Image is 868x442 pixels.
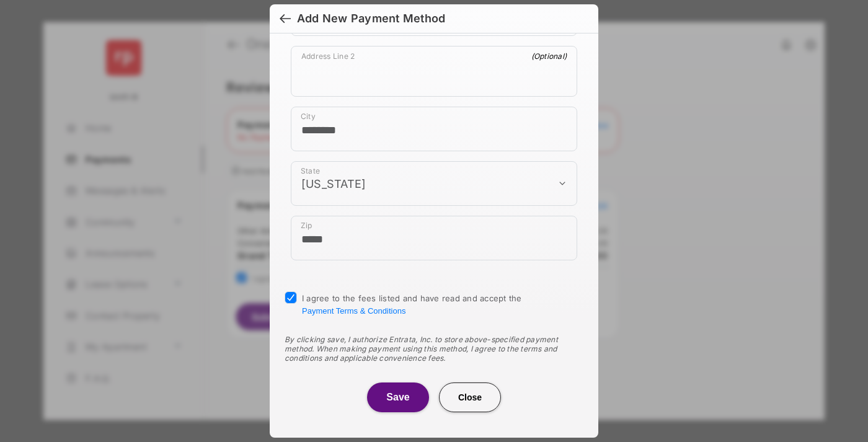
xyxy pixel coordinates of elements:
div: payment_method_screening[postal_addresses][locality] [291,107,577,151]
button: Save [367,382,429,412]
button: Close [439,382,501,412]
div: By clicking save, I authorize Entrata, Inc. to store above-specified payment method. When making ... [285,335,583,363]
span: I agree to the fees listed and have read and accept the [302,293,522,316]
div: payment_method_screening[postal_addresses][postalCode] [291,216,577,260]
div: Add New Payment Method [297,12,445,25]
div: payment_method_screening[postal_addresses][administrativeArea] [291,161,577,206]
div: payment_method_screening[postal_addresses][addressLine2] [291,46,577,97]
button: I agree to the fees listed and have read and accept the [302,306,405,316]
